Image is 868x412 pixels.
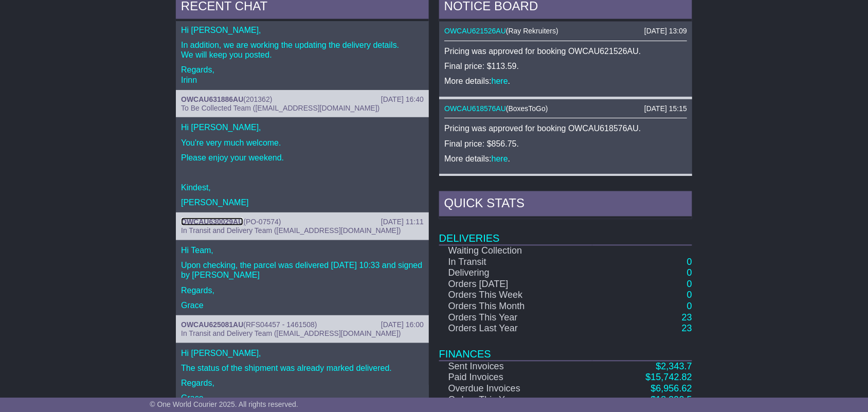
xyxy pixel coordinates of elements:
a: 23 [682,313,692,323]
td: Orders This Week [439,290,592,301]
a: OWCAU618576AU [444,104,506,113]
a: 0 [687,279,692,290]
p: Regards, [181,378,424,388]
a: 23 [682,324,692,334]
span: 15,742.82 [651,372,692,383]
td: Paid Invoices [439,372,592,384]
a: 0 [687,290,692,300]
p: Pricing was approved for booking OWCAU618576AU. [444,123,687,133]
p: Hi [PERSON_NAME], [181,348,424,358]
td: Orders Last Year [439,324,592,335]
td: Overdue Invoices [439,384,592,395]
p: Please enjoy your weekend. [181,153,424,163]
td: Waiting Collection [439,245,592,257]
span: 201362 [246,95,270,103]
div: [DATE] 16:00 [381,320,424,329]
a: $15,742.82 [646,372,692,383]
a: $6,956.62 [651,384,692,394]
p: [PERSON_NAME] [181,198,424,207]
td: Delivering [439,268,592,279]
a: $18,392.5 [651,395,692,405]
span: 2,343.7 [661,362,692,372]
p: Final price: $856.75. [444,139,687,149]
span: 18,392.5 [656,395,692,405]
div: ( ) [181,218,424,226]
p: More details: . [444,154,687,164]
div: Quick Stats [439,191,692,219]
div: [DATE] 16:40 [381,95,424,104]
span: Ray Rekruiters [509,27,556,35]
a: OWCAU630029AU [181,218,243,226]
div: ( ) [444,27,687,35]
p: Regards, [181,285,424,295]
p: In addition, we are working the updating the delivery details. We will keep you posted. [181,40,424,60]
a: OWCAU631886AU [181,95,243,103]
a: OWCAU625081AU [181,320,243,329]
td: Orders This Year [439,313,592,324]
div: [DATE] 13:09 [644,27,687,35]
span: BoxesToGo [509,104,546,113]
td: In Transit [439,257,592,268]
div: ( ) [444,104,687,113]
span: © One World Courier 2025. All rights reserved. [150,400,298,408]
a: here [492,77,508,85]
p: Pricing was approved for booking OWCAU621526AU. [444,46,687,56]
p: Regards, Irinn [181,65,424,84]
td: Finances [439,335,692,361]
a: $2,343.7 [656,362,692,372]
p: More details: . [444,76,687,86]
div: ( ) [181,320,424,329]
a: 0 [687,301,692,312]
td: Deliveries [439,219,692,245]
p: Hi Team, [181,245,424,255]
p: Hi [PERSON_NAME], [181,122,424,132]
p: Grace [181,393,424,403]
a: here [492,154,508,163]
p: Grace [181,300,424,310]
td: Orders This Year [439,395,592,406]
p: Final price: $113.59. [444,61,687,71]
span: PO-07574 [246,218,279,226]
div: [DATE] 15:15 [644,104,687,113]
p: The status of the shipment was already marked delivered. [181,363,424,373]
div: [DATE] 11:11 [381,218,424,226]
p: Hi [PERSON_NAME], [181,25,424,35]
td: Orders This Month [439,301,592,313]
a: 0 [687,257,692,267]
p: You're very much welcome. [181,138,424,148]
span: In Transit and Delivery Team ([EMAIL_ADDRESS][DOMAIN_NAME]) [181,226,401,235]
span: 6,956.62 [656,384,692,394]
span: To Be Collected Team ([EMAIL_ADDRESS][DOMAIN_NAME]) [181,104,379,112]
td: Orders [DATE] [439,279,592,291]
td: Sent Invoices [439,361,592,373]
p: Kindest, [181,183,424,192]
div: ( ) [181,95,424,104]
a: OWCAU621526AU [444,27,506,35]
a: 0 [687,268,692,278]
span: RFS04457 - 1461508 [246,320,315,329]
p: Upon checking, the parcel was delivered [DATE] 10:33 and signed by [PERSON_NAME] [181,260,424,280]
span: In Transit and Delivery Team ([EMAIL_ADDRESS][DOMAIN_NAME]) [181,329,401,337]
